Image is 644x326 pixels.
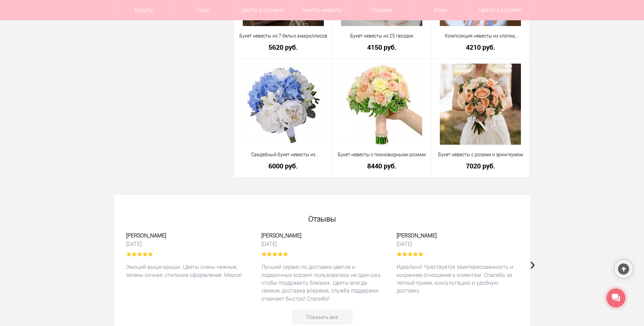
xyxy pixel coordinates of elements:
a: Показать все [292,310,353,325]
img: Свадебный букет невесты из фрезий и гортензии [243,64,324,145]
span: [PERSON_NAME] [261,232,383,239]
time: [DATE] [261,240,383,248]
p: Эмоций выше крыши. Цветы очень нежные, зелень сочная, стильное оформление. Мерси! [126,263,248,279]
h2: Отзывы [119,212,525,223]
a: Букет невесты из 25 гвоздик [337,32,427,40]
img: Букет невесты с розами и эрингиумом [440,64,521,145]
span: Next [530,254,535,273]
a: Букет невесты с розами и эрингиумом [436,151,525,158]
a: Букет невесты из 7 белых амариллисов [239,32,328,40]
time: [DATE] [397,240,518,248]
img: Букет невесты с пионовидными розами [341,64,422,145]
a: 4150 руб. [337,44,427,51]
a: Букет невесты с пионовидными розами [337,151,427,158]
span: [PERSON_NAME] [126,232,248,239]
a: 5620 руб. [239,44,328,51]
a: Свадебный букет невесты из [GEOGRAPHIC_DATA] и гортензии [239,151,328,158]
p: Лучший сервис по доставке цветов и подарочных корзин! пользовалась не один раз, чтобы поздравить ... [261,263,383,303]
time: [DATE] [126,240,248,248]
a: 6000 руб. [239,162,328,169]
span: [PERSON_NAME] [397,232,518,239]
a: 4210 руб. [436,44,525,51]
a: 7020 руб. [436,162,525,169]
a: Композиция невесты из хлопка,[PERSON_NAME] и [PERSON_NAME]. [436,32,525,40]
a: 8440 руб. [337,162,427,169]
p: Идеально! Чувствуется заинтересованность и искреннее отношение к клиентам. Спасибо за теплый прие... [397,263,518,295]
